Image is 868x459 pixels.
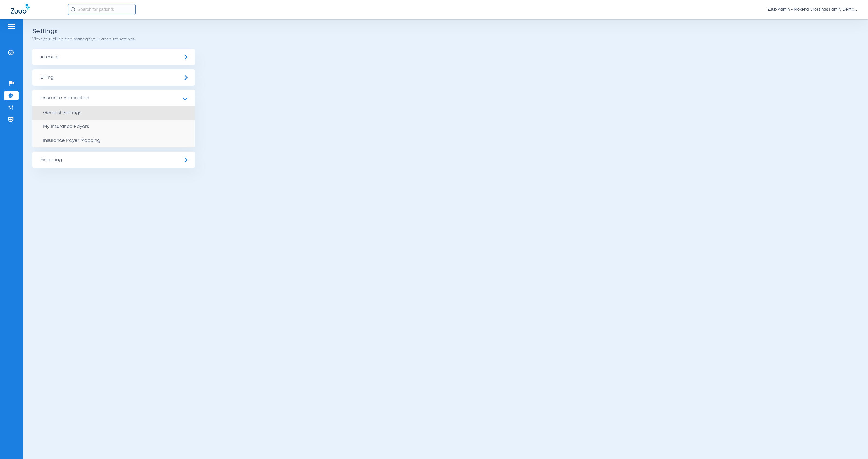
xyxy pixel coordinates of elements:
span: General Settings [43,110,81,115]
span: Insurance Payer Mapping [43,138,100,143]
span: My Insurance Payers [43,124,89,129]
p: View your billing and manage your account settings. [32,37,859,42]
input: Search for patients [68,4,136,15]
span: Insurance Verification [32,90,195,106]
span: Zuub Admin - Mokena Crossings Family Dental [768,7,857,12]
img: Search Icon [71,7,75,12]
img: hamburger-icon [7,23,16,30]
h2: Settings [32,29,859,34]
span: Billing [32,69,195,86]
img: Zuub Logo [11,4,30,14]
span: Account [32,49,195,65]
span: Financing [32,152,195,168]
